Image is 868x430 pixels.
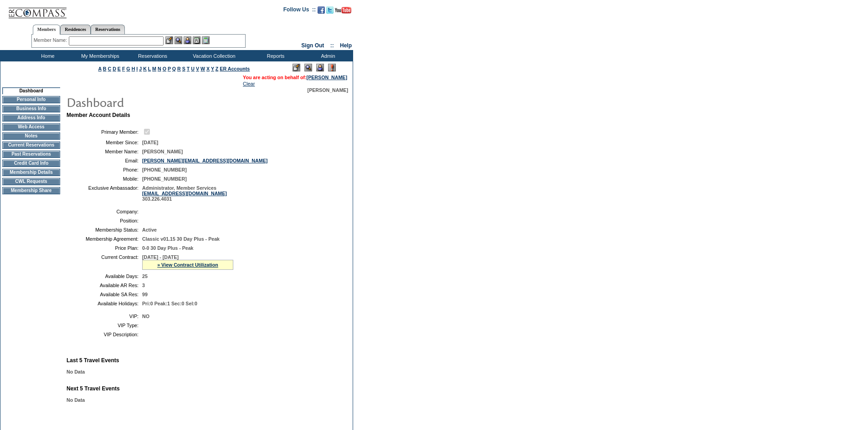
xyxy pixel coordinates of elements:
a: D [113,66,116,71]
div: No Data [67,369,347,374]
a: F [122,66,125,71]
td: Personal Info [2,96,60,103]
b: Last 5 Travel Events [67,357,119,364]
td: Exclusive Ambassador: [70,185,139,202]
a: I [136,66,138,71]
td: Available Days: [70,273,139,279]
td: Credit Card Info [2,160,60,167]
td: Phone: [70,167,139,172]
a: P [168,66,171,71]
td: Price Plan: [70,245,139,251]
span: 3 [142,283,145,288]
a: J [139,66,142,71]
b: Next 5 Travel Events [67,385,120,392]
td: Reports [248,50,301,61]
a: [PERSON_NAME] [307,75,347,80]
a: Follow us on Twitter [326,9,334,15]
a: O [163,66,166,71]
td: Notes [2,132,60,140]
a: L [148,66,151,71]
td: Available AR Res: [70,283,139,288]
td: Current Contract: [70,254,139,270]
a: A [98,66,102,71]
img: Impersonate [184,36,191,44]
img: View Mode [304,64,312,71]
a: Z [216,66,219,71]
td: Membership Details [2,169,60,176]
a: V [196,66,199,71]
a: » View Contract Utilization [157,262,218,268]
a: E [118,66,121,71]
span: [PHONE_NUMBER] [142,176,187,182]
span: [DATE] - [DATE] [142,254,179,260]
img: Impersonate [316,64,324,71]
td: VIP Description: [70,332,139,337]
span: Administrator, Member Services 303.226.4031 [142,185,227,202]
td: Position: [70,218,139,223]
a: U [191,66,195,71]
a: Q [172,66,176,71]
span: Classic v01.15 30 Day Plus - Peak [142,236,220,242]
span: Active [142,227,157,233]
td: My Memberships [73,50,125,61]
a: T [187,66,190,71]
a: R [177,66,181,71]
img: View [175,36,182,44]
td: Available SA Res: [70,292,139,297]
span: [PERSON_NAME] [142,149,183,154]
span: :: [330,42,334,49]
td: Available Holidays: [70,301,139,306]
a: Subscribe to our YouTube Channel [335,9,351,15]
td: Past Reservations [2,151,60,158]
a: C [108,66,111,71]
span: 99 [142,292,148,297]
td: Admin [301,50,353,61]
td: Dashboard [2,87,60,94]
td: Current Reservations [2,142,60,149]
a: B [103,66,107,71]
td: Member Name: [70,149,139,154]
td: Follow Us :: [283,5,316,16]
a: Residences [60,25,91,34]
td: Membership Agreement: [70,236,139,242]
td: Web Access [2,123,60,131]
span: [DATE] [142,140,158,145]
b: Member Account Details [67,112,130,118]
td: Membership Status: [70,227,139,233]
span: 25 [142,273,148,279]
img: Edit Mode [293,64,300,71]
div: No Data [67,397,347,403]
a: Members [33,25,61,35]
img: Become our fan on Facebook [318,6,325,14]
td: CWL Requests [2,178,60,185]
td: Vacation Collection [178,50,248,61]
span: Pri:0 Peak:1 Sec:0 Sel:0 [142,301,197,306]
img: b_calculator.gif [202,36,210,44]
td: Primary Member: [70,127,139,136]
a: Sign Out [301,42,324,49]
a: K [143,66,147,71]
td: Company: [70,209,139,214]
a: [EMAIL_ADDRESS][DOMAIN_NAME] [142,191,227,196]
td: Reservations [125,50,178,61]
img: pgTtlDashboard.gif [66,93,248,111]
a: G [126,66,130,71]
img: b_edit.gif [165,36,173,44]
a: S [182,66,185,71]
span: [PHONE_NUMBER] [142,167,187,172]
a: M [152,66,156,71]
a: Help [340,42,352,49]
span: [PERSON_NAME] [308,87,348,93]
img: Follow us on Twitter [326,6,334,14]
a: Clear [243,81,255,86]
td: VIP: [70,314,139,319]
a: Y [211,66,214,71]
a: ER Accounts [220,66,250,71]
td: Membership Share [2,187,60,194]
a: Reservations [91,25,125,34]
td: Member Since: [70,140,139,145]
img: Subscribe to our YouTube Channel [335,7,351,14]
a: X [206,66,210,71]
span: 0-0 30 Day Plus - Peak [142,245,194,251]
a: H [132,66,135,71]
